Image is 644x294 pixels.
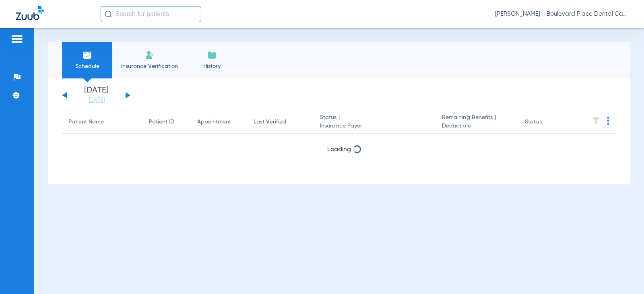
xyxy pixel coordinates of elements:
a: [DATE] [72,96,120,104]
img: Zuub Logo [16,6,44,20]
span: Deductible [442,122,512,130]
span: Schedule [68,62,106,70]
th: Status [518,111,573,134]
span: History [193,62,231,70]
span: Insurance Verification [118,62,181,70]
span: Insurance Payer [320,122,429,130]
span: [PERSON_NAME] - Boulevard Place Dental Care [495,10,628,18]
img: Schedule [83,50,92,60]
div: Patient Name [68,118,104,126]
th: Remaining Benefits | [436,111,518,134]
div: Patient Name [68,118,136,126]
th: Status | [314,111,436,134]
span: Loading [327,146,351,153]
div: Patient ID [149,118,174,126]
div: Appointment [197,118,241,126]
div: Last Verified [254,118,307,126]
img: Search Icon [105,10,112,18]
img: History [207,50,217,60]
div: Patient ID [149,118,184,126]
div: Last Verified [254,118,286,126]
img: Manual Insurance Verification [145,50,155,60]
img: group-dot-blue.svg [607,117,609,125]
input: Search for patients [101,6,201,22]
li: [DATE] [72,86,120,104]
img: filter.svg [592,117,600,125]
div: Appointment [197,118,231,126]
img: hamburger-icon [10,34,23,44]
